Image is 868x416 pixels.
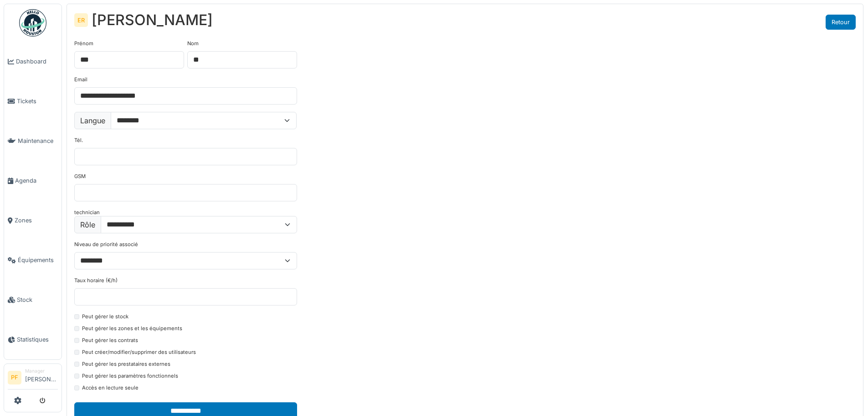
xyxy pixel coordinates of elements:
[19,9,46,37] img: Badge_color-CXgf-gQk.svg
[25,368,58,374] div: Manager
[4,121,62,161] a: Maintenance
[74,216,101,233] label: Rôle
[74,13,88,27] div: ER
[74,40,93,47] label: Prénom
[4,240,62,280] a: Équipements
[82,313,128,321] label: Peut gérer le stock
[17,295,58,304] span: Stock
[92,11,213,29] div: [PERSON_NAME]
[82,337,138,344] label: Peut gérer les contrats
[8,371,21,384] li: PF
[4,200,62,240] a: Zones
[17,97,58,105] span: Tickets
[4,161,62,200] a: Agenda
[74,112,111,129] label: Langue
[4,81,62,121] a: Tickets
[74,277,118,284] label: Taux horaire (€/h)
[4,42,62,81] a: Dashboard
[4,280,62,320] a: Stock
[187,40,199,47] label: Nom
[74,173,86,180] label: GSM
[74,241,138,248] label: Niveau de priorité associé
[82,384,139,392] label: Accès en lecture seule
[4,320,62,359] a: Statistiques
[74,137,83,144] label: Tél.
[18,256,58,264] span: Équipements
[15,176,58,185] span: Agenda
[25,368,58,387] li: [PERSON_NAME]
[17,335,58,344] span: Statistiques
[74,76,87,84] label: Email
[82,348,196,356] label: Peut créer/modifier/supprimer des utilisateurs
[826,15,856,30] a: Retour
[15,216,58,225] span: Zones
[82,325,182,332] label: Peut gérer les zones et les équipements
[8,368,58,390] a: PF Manager[PERSON_NAME]
[16,57,58,66] span: Dashboard
[82,372,178,380] label: Peut gérer les paramètres fonctionnels
[18,137,58,145] span: Maintenance
[82,360,170,368] label: Peut gérer les prestataires externes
